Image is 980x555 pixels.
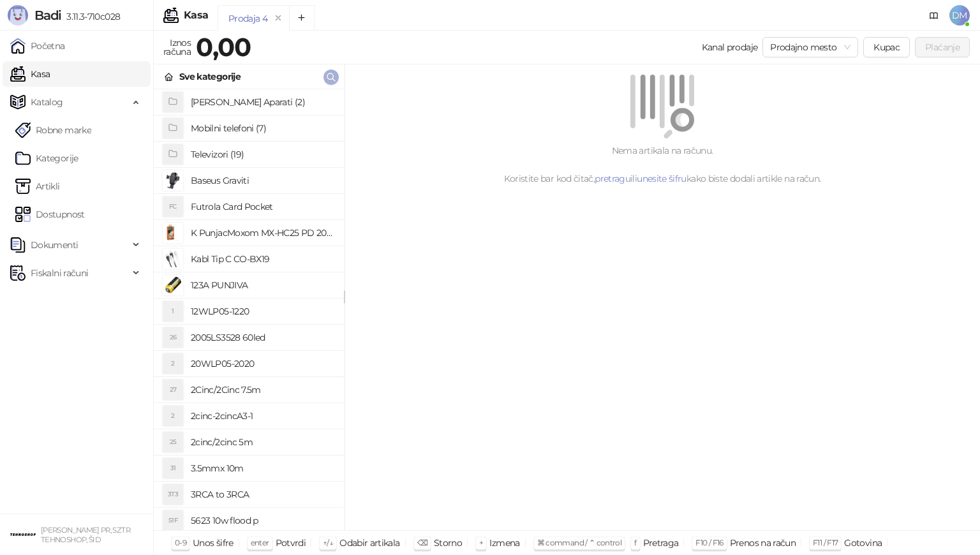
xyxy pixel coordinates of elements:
a: ArtikliArtikli [15,174,60,199]
h4: Kabl Tip C CO-BX19 [191,249,334,269]
h4: K PunjacMoxom MX-HC25 PD 20W [191,223,334,243]
span: 0-9 [175,538,186,547]
button: Plaćanje [915,37,970,57]
div: Nema artikala na računu. Koristite bar kod čitač, ili kako biste dodali artikle na račun. [360,144,965,186]
a: pretragu [595,173,630,184]
div: 31 [163,458,183,478]
img: Slika [163,223,183,243]
small: [PERSON_NAME] PR, SZTR TEHNOSHOP, ŠID [41,526,130,544]
h4: 12WLP05-1220 [191,301,334,322]
div: 25 [163,432,183,452]
button: Add tab [289,5,315,31]
h4: Mobilni telefoni (7) [191,118,334,138]
div: Unos šifre [193,535,234,551]
img: Slika [163,275,183,295]
h4: 2cinc-2cincA3-1 [191,406,334,426]
span: Badi [34,8,61,23]
span: Prodajno mesto [770,38,850,57]
h4: 2005LS3528 60led [191,327,334,348]
div: 27 [163,380,183,400]
div: grid [154,89,344,530]
a: Početna [10,33,65,59]
div: Potvrdi [276,535,306,551]
a: Dostupnost [15,202,85,227]
h4: Televizori (19) [191,144,334,165]
h4: 123A PUNJIVA [191,275,334,295]
span: Fiskalni računi [31,260,88,286]
div: FC [163,196,183,217]
div: Odabir artikala [339,535,399,551]
span: Dokumenti [31,232,78,258]
strong: 0,00 [196,31,251,63]
span: Katalog [31,89,63,115]
div: Gotovina [844,535,882,551]
h4: 2Cinc/2Cinc 7.5m [191,380,334,400]
h4: 3.5mmx 10m [191,458,334,478]
h4: Futrola Card Pocket [191,196,334,217]
div: 26 [163,327,183,348]
div: 2 [163,406,183,426]
div: Pretraga [643,535,679,551]
div: Kanal prodaje [702,40,758,54]
div: Iznos računa [161,34,193,60]
span: ↑/↓ [323,538,333,547]
div: 2 [163,353,183,374]
h4: [PERSON_NAME] Aparati (2) [191,92,334,112]
div: 1 [163,301,183,322]
div: Prodaja 4 [228,11,267,26]
span: enter [251,538,269,547]
a: unesite šifru [637,173,687,184]
div: Kasa [184,10,208,20]
h4: 3RCA to 3RCA [191,484,334,505]
span: 3.11.3-710c028 [61,11,120,22]
div: Izmena [489,535,519,551]
span: f [634,538,636,547]
div: Storno [434,535,462,551]
h4: 5623 10w flood p [191,510,334,531]
h4: 20WLP05-2020 [191,353,334,374]
div: 51F [163,510,183,531]
div: Sve kategorije [179,70,241,84]
img: Slika [163,249,183,269]
div: Prenos na račun [730,535,796,551]
a: Kasa [10,61,50,87]
button: Kupac [863,37,910,57]
span: F11 / F17 [813,538,838,547]
span: DM [949,5,970,26]
a: Kategorije [15,145,78,171]
span: F10 / F16 [695,538,723,547]
h4: Baseus Graviti [191,170,334,191]
img: Logo [8,5,28,26]
h4: 2cinc/2cinc 5m [191,432,334,452]
div: 3T3 [163,484,183,505]
span: ⌘ command / ⌃ control [537,538,622,547]
span: + [479,538,483,547]
img: 64x64-companyLogo-68805acf-9e22-4a20-bcb3-9756868d3d19.jpeg [10,522,36,547]
a: Robne marke [15,117,91,143]
img: Slika [163,170,183,191]
button: remove [270,13,286,24]
a: Dokumentacija [924,5,944,26]
span: ⌫ [417,538,427,547]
